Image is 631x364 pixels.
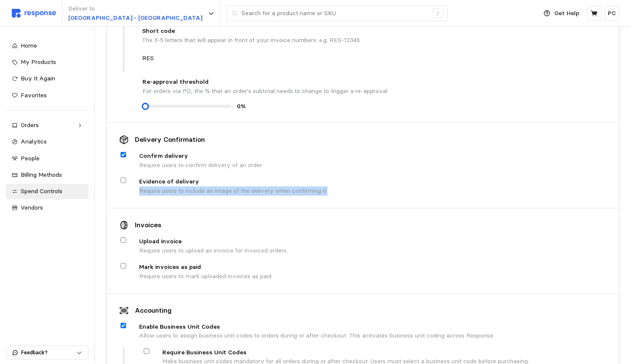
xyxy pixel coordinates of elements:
h4: Delivery Confirmation [135,135,205,145]
span: Vendors [21,204,43,211]
a: Favorites [6,88,89,103]
p: Short code [142,27,360,36]
a: Vendors [6,200,89,215]
p: Require users to include an image of the delivery when confirming it. [139,186,328,196]
p: Get Help [554,9,579,18]
button: Feedback? [6,346,88,359]
a: People [6,151,89,166]
p: Re-approval threshold [142,77,607,87]
a: Orders [6,118,89,133]
p: Require users to mark uploaded invoices as paid. [139,272,273,281]
h4: Invoices [135,221,161,230]
button: Get Help [539,5,584,21]
p: Evidence of delivery [139,177,328,186]
a: Billing Methods [6,167,89,183]
p: Require users to upload an invoice for invoiced orders. [139,246,288,255]
a: Home [6,38,89,53]
a: My Products [6,55,89,70]
a: Spend Controls [6,184,89,199]
p: Require users to confirm delivery of an order. [139,161,263,170]
span: Favorites [21,91,47,99]
span: Home [21,42,37,49]
img: svg%3e [12,9,56,18]
div: Orders [21,121,74,130]
p: Enable Business Unit Codes [139,322,494,332]
h4: Accounting [135,306,172,316]
p: 0 % [237,102,246,111]
span: People [21,154,40,162]
p: Feedback? [21,349,76,356]
div: / [433,8,443,19]
button: PC [604,6,619,21]
p: Deliver to [68,4,202,13]
span: Analytics [21,138,47,145]
p: Upload invoice [139,237,288,246]
a: Analytics [6,134,89,149]
p: For orders via PO, the % that an order's subtotal needs to change to trigger a re-approval. [142,87,607,96]
p: Mark invoices as paid [139,263,273,272]
a: Buy It Again [6,71,89,86]
input: Search for a product name or SKU [242,6,428,21]
span: My Products [21,58,56,66]
span: Billing Methods [21,171,62,178]
p: [GEOGRAPHIC_DATA] - [GEOGRAPHIC_DATA] [68,13,202,23]
p: Confirm delivery [139,151,263,161]
p: Require Business Unit Codes [162,348,529,357]
p: Allow users to assign business unit codes to orders during or after checkout. This activates busi... [139,331,494,340]
p: PC [608,9,616,18]
span: Buy It Again [21,74,55,82]
span: Spend Controls [21,187,62,195]
p: The 3-5 letters that will appear in front of your invoice numbers. e.g. RES-12345 [142,36,360,45]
